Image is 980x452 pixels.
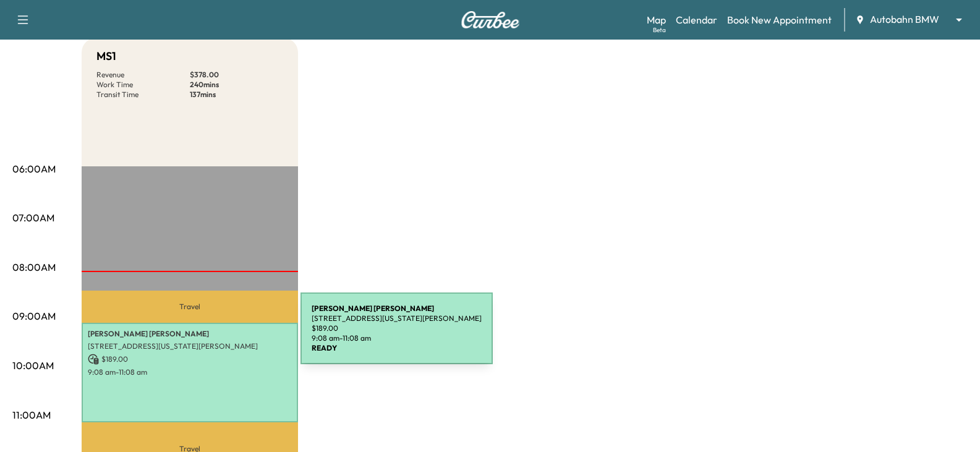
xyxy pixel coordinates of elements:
[88,354,292,365] p: $ 189.00
[88,329,292,339] p: [PERSON_NAME] [PERSON_NAME]
[653,25,666,35] div: Beta
[190,80,283,90] p: 240 mins
[190,90,283,100] p: 137 mins
[727,12,832,27] a: Book New Appointment
[96,70,190,80] p: Revenue
[12,161,56,176] p: 06:00AM
[96,80,190,90] p: Work Time
[190,70,283,80] p: $ 378.00
[88,341,292,351] p: [STREET_ADDRESS][US_STATE][PERSON_NAME]
[12,358,54,373] p: 10:00AM
[676,12,717,27] a: Calendar
[96,48,116,65] h5: MS1
[88,367,292,377] p: 9:08 am - 11:08 am
[12,210,54,225] p: 07:00AM
[461,11,520,28] img: Curbee Logo
[82,291,298,322] p: Travel
[12,407,51,422] p: 11:00AM
[96,90,190,100] p: Transit Time
[647,12,666,27] a: MapBeta
[12,309,56,323] p: 09:00AM
[12,260,56,275] p: 08:00AM
[870,12,939,27] span: Autobahn BMW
